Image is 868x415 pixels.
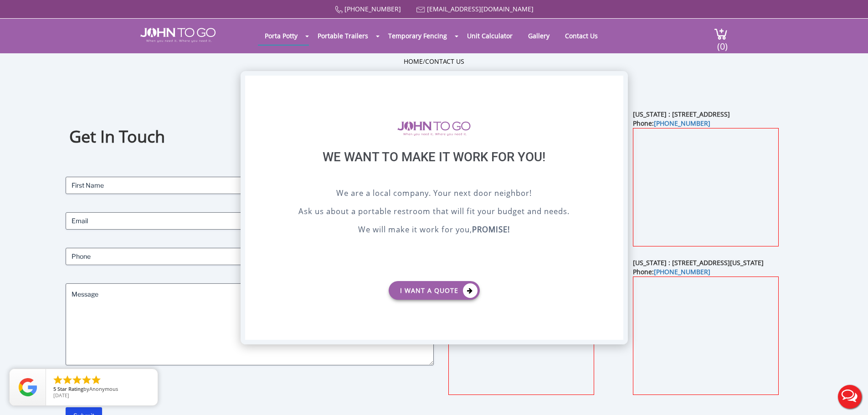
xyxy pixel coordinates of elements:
span: by [53,386,150,393]
button: Live Chat [832,379,868,415]
li:  [81,374,92,385]
span: Star Rating [57,385,83,392]
div: X [609,76,623,91]
img: Review Rating [19,378,37,396]
img: logo of viptogo [397,121,471,136]
a: I want a Quote [389,281,480,300]
span: 5 [53,385,56,392]
span: [DATE] [53,392,69,399]
b: PROMISE! [472,224,510,235]
p: Ask us about a portable restroom that will fit your budget and needs. [268,205,601,219]
li:  [52,374,63,385]
li:  [72,374,82,385]
span: Anonymous [89,385,118,392]
li:  [62,374,73,385]
p: We will make it work for you, [268,224,601,237]
p: We are a local company. Your next door neighbor! [268,187,601,201]
li:  [91,374,102,385]
div: We want to make it work for you! [268,149,601,187]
